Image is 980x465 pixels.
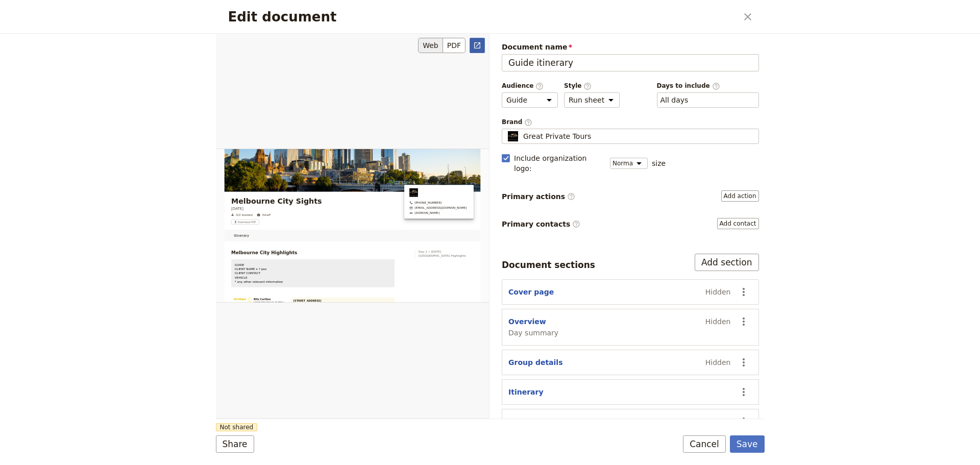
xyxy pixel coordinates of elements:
[564,92,620,108] select: Style​
[52,170,96,179] span: Download PDF
[735,383,752,401] button: Actions
[228,9,737,25] h2: Edit document
[37,193,86,222] a: Itinerary
[508,387,544,397] button: Itinerary
[110,152,131,162] span: 3 staff
[739,8,756,26] button: Close dialog
[45,273,160,322] span: GUIDE CLIENT NAME x ? pax CLIENT CONTACT VEHICLE * any other relevant information
[502,42,759,52] span: Document name
[610,158,648,169] select: size
[717,218,759,229] button: Primary contacts​
[37,137,66,149] span: [DATE]
[508,328,558,338] span: Day summary
[475,136,600,146] span: [EMAIL_ADDRESS][DOMAIN_NAME]
[572,220,580,228] span: ​
[463,148,600,158] a: greatprivatetours.com.au
[705,316,731,327] span: Hidden
[502,82,558,90] span: Audience
[583,82,592,89] span: ​
[535,82,544,89] span: ​
[502,259,595,271] div: Document sections
[652,158,666,168] span: size
[48,152,88,162] span: 0/2 booked
[463,136,600,146] a: bookings@greatprivatetours.com.au
[730,435,765,453] button: Save
[705,417,731,427] span: Hidden
[660,95,689,105] button: Days to include​Clear input
[470,38,485,53] a: Open full preview
[502,191,575,202] span: Primary actions
[524,118,532,126] span: ​
[735,313,752,330] button: Actions
[37,168,103,181] button: ​Download PDF
[721,190,759,202] button: Primary actions​
[735,354,752,371] button: Actions
[508,316,546,327] button: Overview
[502,54,759,71] input: Document name
[475,148,535,158] span: [DOMAIN_NAME]
[476,240,598,260] button: Day 1 • [DATE] [GEOGRAPHIC_DATA] Highlights
[735,413,752,430] button: Actions
[657,82,759,90] span: Days to include
[508,287,554,297] button: Cover page
[216,423,258,431] span: Not shared
[216,435,254,453] button: Share
[502,92,558,108] select: Audience​
[567,192,575,201] span: ​
[523,131,591,141] span: Great Private Tours
[506,131,519,141] img: Profile
[712,82,720,89] span: ​
[514,153,604,174] span: Include organization logo :
[463,124,600,134] a: +61 430 279 438
[185,359,421,368] h4: [STREET_ADDRESS]
[705,357,731,368] span: Hidden
[443,38,465,53] button: PDF
[90,355,167,390] h3: Ritz Carlton [GEOGRAPHIC_DATA]
[463,94,483,114] img: Great Private Tours logo
[508,417,599,427] button: Suppliers and services
[42,356,72,363] span: 10:30am
[502,118,759,127] span: Brand
[705,287,731,297] span: Hidden
[502,219,580,229] span: Primary contacts
[683,435,726,453] button: Cancel
[418,38,443,53] button: Web
[508,357,562,368] button: Group details
[475,124,541,134] span: [PHONE_NUMBER]
[735,283,752,301] button: Actions
[564,82,620,90] span: Style
[37,241,194,254] span: Melbourne City Highlights
[695,254,759,271] button: Add section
